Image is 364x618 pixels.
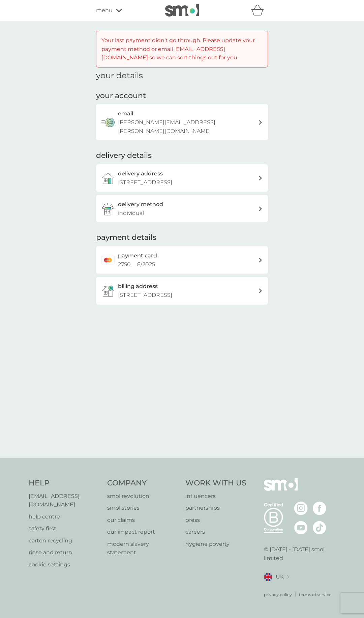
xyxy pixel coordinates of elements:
a: modern slavery statement [107,540,179,557]
img: visit the smol Facebook page [313,502,326,515]
h4: Help [29,478,100,488]
img: visit the smol Tiktok page [313,521,326,534]
a: [EMAIL_ADDRESS][DOMAIN_NAME] [29,492,100,509]
h3: delivery method [118,200,163,209]
a: our claims [107,516,179,525]
span: Your last payment didn’t go through. Please update your payment method or email [EMAIL_ADDRESS][D... [101,37,255,61]
a: delivery address[STREET_ADDRESS] [96,164,268,192]
a: partnerships [185,504,246,512]
h3: delivery address [118,169,163,178]
button: billing address[STREET_ADDRESS] [96,277,268,304]
h3: billing address [118,282,158,291]
img: visit the smol Instagram page [294,502,308,515]
h1: your details [96,71,143,81]
span: menu [96,6,113,15]
p: [STREET_ADDRESS] [118,178,172,187]
a: cookie settings [29,560,100,569]
p: [PERSON_NAME][EMAIL_ADDRESS][PERSON_NAME][DOMAIN_NAME] [118,118,258,135]
a: help centre [29,512,100,521]
img: select a new location [287,575,289,579]
a: privacy policy [264,591,292,598]
button: email[PERSON_NAME][EMAIL_ADDRESS][PERSON_NAME][DOMAIN_NAME] [96,104,268,140]
a: press [185,516,246,525]
h4: Work With Us [185,478,246,488]
h2: payment details [96,232,156,243]
span: 2750 [118,261,131,268]
a: payment card2750 8/2025 [96,246,268,274]
p: © [DATE] - [DATE] smol limited [264,545,336,562]
a: rinse and return [29,548,100,557]
span: UK [276,572,284,581]
p: individual [118,209,144,218]
img: visit the smol Youtube page [294,521,308,534]
a: smol stories [107,504,179,512]
a: terms of service [299,591,331,598]
div: basket [251,4,268,17]
img: smol [264,478,298,501]
a: carton recycling [29,536,100,545]
a: hygiene poverty [185,540,246,549]
h2: your account [96,91,146,101]
a: careers [185,528,246,536]
a: our impact report [107,528,179,536]
span: 8 / 2025 [137,261,155,268]
h4: Company [107,478,179,488]
img: UK flag [264,573,272,581]
h2: payment card [118,251,157,260]
a: delivery methodindividual [96,195,268,222]
a: smol revolution [107,492,179,501]
h2: delivery details [96,150,152,161]
p: [STREET_ADDRESS] [118,291,172,300]
h3: email [118,109,133,118]
img: smol [165,4,199,17]
a: influencers [185,492,246,501]
a: safety first [29,524,100,533]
